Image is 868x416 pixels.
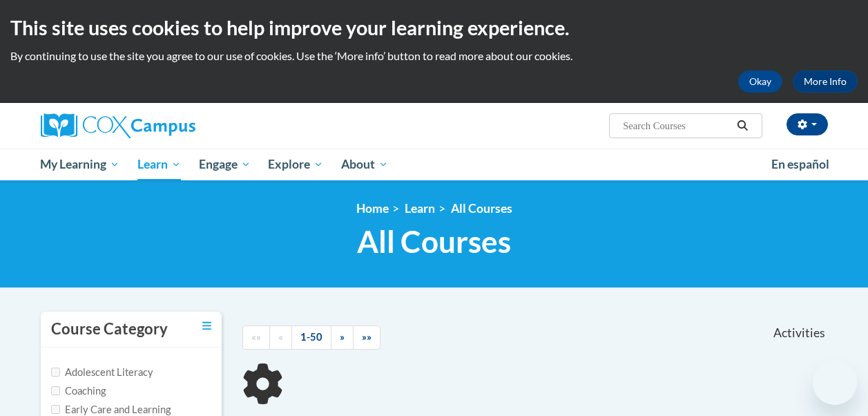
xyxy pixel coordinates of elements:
a: Next [331,325,354,350]
label: Adolescent Literacy [51,365,153,380]
span: En español [771,157,829,171]
span: All Courses [357,223,511,260]
a: Home [356,201,389,216]
span: » [340,331,345,343]
span: Learn [137,156,181,173]
input: Checkbox for Options [51,405,60,414]
a: All Courses [451,201,512,216]
h2: This site uses cookies to help improve your learning experience. [10,14,858,41]
a: End [353,325,380,350]
h3: Course Category [51,319,168,340]
a: Begining [242,325,270,350]
div: Main menu [30,149,838,180]
a: Engage [190,149,260,180]
a: About [332,149,397,180]
a: 1-50 [291,325,331,350]
span: My Learning [40,156,119,173]
a: Cox Campus [41,113,289,138]
input: Search Courses [621,117,732,134]
p: By continuing to use the site you agree to our use of cookies. Use the ‘More info’ button to read... [10,48,858,64]
span: »» [362,331,372,343]
a: Explore [259,149,332,180]
img: Cox Campus [41,113,195,138]
a: More Info [793,70,858,93]
iframe: Button to launch messaging window [813,361,857,405]
span: Explore [268,156,323,173]
label: Coaching [51,384,106,399]
input: Checkbox for Options [51,368,60,377]
a: Toggle collapse [202,319,211,334]
span: About [341,156,388,173]
span: « [278,331,283,343]
a: Previous [269,325,292,350]
button: Okay [738,70,782,93]
a: My Learning [32,149,129,180]
span: Engage [199,156,251,173]
a: En español [762,150,838,179]
a: Learn [405,201,435,216]
button: Account Settings [787,113,828,135]
button: Search [732,117,753,134]
span: «« [251,331,261,343]
input: Checkbox for Options [51,386,60,395]
a: Learn [128,149,190,180]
